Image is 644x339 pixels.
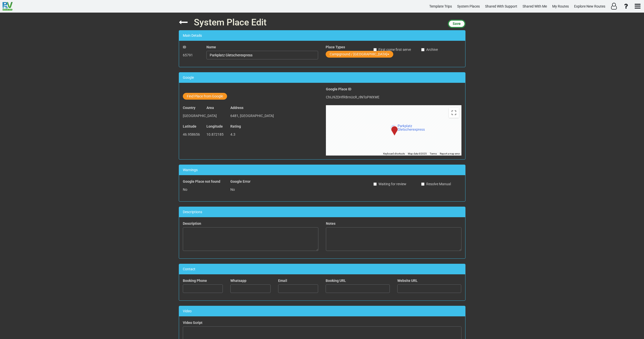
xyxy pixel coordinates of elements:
[230,105,243,110] label: Address
[383,152,405,156] button: Keyboard shortcuts
[230,278,246,283] label: Whatsapp
[457,4,480,8] span: System Places
[183,93,227,100] button: Find Place from Google
[373,47,411,52] label: First come first serve
[552,4,569,8] span: My Routes
[179,165,465,175] div: Warnings
[574,4,605,8] span: Explore New Routes
[326,87,351,92] label: Google Place ID
[440,152,460,155] a: Report a map error
[327,149,344,156] img: Google
[183,124,196,129] label: Latitude
[183,45,186,50] label: ID
[326,221,335,226] label: Notes
[179,30,465,41] div: Main Details
[206,105,214,110] label: Area
[326,278,346,283] label: Booking URL
[179,306,465,316] div: Video
[453,22,461,26] span: Save
[3,2,13,11] img: RvPlanetLogo.png
[179,207,465,217] div: Descriptions
[183,114,217,118] span: [GEOGRAPHIC_DATA]
[230,124,241,129] label: Rating
[183,278,207,283] label: Booking Phone
[455,2,482,11] a: System Places
[408,152,427,155] span: Map data ©2025
[183,105,195,110] label: Country
[206,132,224,136] span: 10.872185
[326,45,345,50] label: Place Types
[373,182,377,186] input: Waiting for review
[183,320,202,325] label: Video Script
[373,48,377,51] input: First come first serve
[448,20,465,28] button: Save
[421,48,424,51] input: Archive
[278,278,287,283] label: Email
[230,114,274,118] span: 6481, [GEOGRAPHIC_DATA]
[523,4,547,8] span: Shared With Me
[520,2,549,11] a: Shared With Me
[183,179,220,184] label: Google Place not found
[179,72,465,83] div: Google
[485,4,517,8] span: Shared With Support
[430,152,437,155] a: Terms
[326,51,393,58] button: Campground / [GEOGRAPHIC_DATA]
[550,2,571,11] a: My Routes
[179,264,465,274] div: Contact
[230,132,235,136] span: 4.3
[326,95,379,99] span: ChIJ9ZDHfR8rnUcR_rlNToPWXWE
[449,108,459,118] button: Toggle fullscreen view
[421,47,438,52] label: Archive
[572,2,608,11] a: Explore New Routes
[183,221,201,226] label: Description
[483,2,520,11] a: Shared With Support
[327,149,344,156] a: Open this area in Google Maps (opens a new window)
[427,2,454,11] a: Template Trips
[397,278,418,283] label: Website URL
[421,181,451,186] label: Resolve Manual
[421,182,424,186] input: Resolve Manual
[230,187,235,192] span: No
[183,51,199,59] p: 65791
[373,181,406,186] label: Waiting for review
[230,179,250,184] label: Google Error
[194,17,267,28] span: System Place Edit
[206,124,223,129] label: Longitude
[429,4,452,8] span: Template Trips
[183,187,187,192] span: No
[206,45,216,50] label: Name
[183,132,200,136] span: 46.958656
